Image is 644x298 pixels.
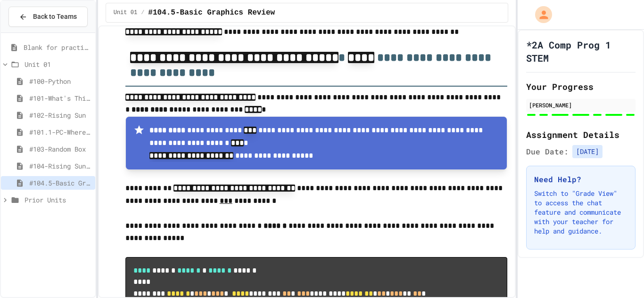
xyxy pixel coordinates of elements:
h2: Your Progress [526,80,636,93]
div: My Account [525,4,554,25]
span: #101-What's This ?? [29,93,91,103]
h2: Assignment Details [526,128,636,141]
span: Back to Teams [33,12,77,22]
span: #104-Rising Sun Plus [29,161,91,171]
span: #100-Python [29,76,91,86]
h1: *2A Comp Prog 1 STEM [526,38,636,64]
span: #102-Rising Sun [29,110,91,120]
span: Blank for practice [24,42,91,52]
span: Due Date: [526,146,569,157]
button: Back to Teams [8,7,88,27]
span: [DATE] [572,145,603,158]
h3: Need Help? [534,174,627,185]
span: Unit 01 [114,9,137,16]
span: / [141,9,144,16]
p: Switch to "Grade View" to access the chat feature and communicate with your teacher for help and ... [534,189,627,236]
span: Prior Units [25,195,91,205]
div: [PERSON_NAME] [529,101,633,109]
span: #103-Random Box [29,144,91,154]
span: #101.1-PC-Where am I? [29,127,91,137]
span: #104.5-Basic Graphics Review [148,7,275,18]
span: Unit 01 [25,59,91,69]
span: #104.5-Basic Graphics Review [29,178,91,188]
